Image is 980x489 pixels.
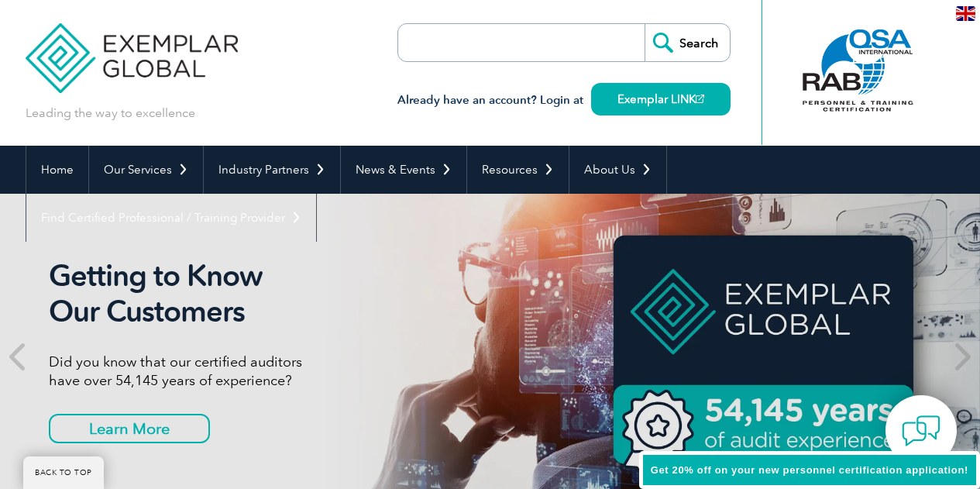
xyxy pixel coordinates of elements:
a: Home [26,146,88,194]
a: Find Certified Professional / Training Provider [26,194,316,242]
a: Resources [467,146,569,194]
h2: Getting to Know Our Customers [49,258,630,329]
img: en [956,6,975,21]
input: Search [645,24,730,61]
a: Industry Partners [204,146,340,194]
p: Leading the way to excellence [26,105,195,122]
img: open_square.png [696,95,704,103]
a: News & Events [341,146,466,194]
h3: Already have an account? Login at [397,91,731,110]
img: contact-chat.png [902,412,940,450]
p: Did you know that our certified auditors have over 54,145 years of experience? [49,353,630,390]
a: Exemplar LINK [591,83,731,115]
a: Our Services [89,146,203,194]
a: About Us [569,146,666,194]
a: BACK TO TOP [23,456,104,489]
span: Get 20% off on your new personnel certification application! [651,464,968,476]
a: Learn More [49,414,210,443]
